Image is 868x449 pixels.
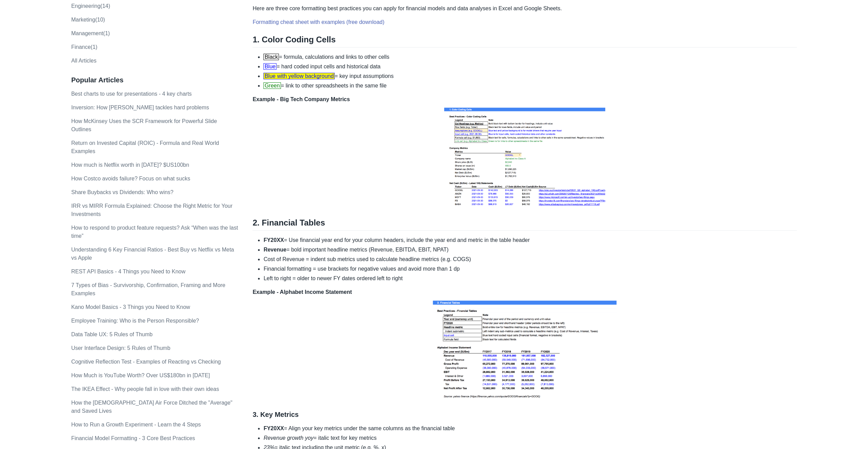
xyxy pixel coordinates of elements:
[71,318,199,324] a: Employee Training: Who is the Person Responsible?
[71,162,189,168] a: How much is Netflix worth in [DATE]? $US100bn
[71,91,192,97] a: Best charts to use for presentations - 4 key charts
[71,176,190,181] a: How Costco avoids failure? Focus on what sucks
[263,63,797,71] li: = hard coded input cells and historical data
[71,386,219,392] a: The IKEA Effect - Why people fall in love with their own ideas
[252,4,797,13] p: Here are three core formatting best practices you can apply for financial models and data analyse...
[71,400,232,414] a: How the [DEMOGRAPHIC_DATA] Air Force Ditched the "Average" and Saved Lives
[71,17,105,23] a: marketing(10)
[71,269,185,274] a: REST API Basics - 4 Things you Need to Know
[71,105,209,110] a: Inversion: How [PERSON_NAME] tackles hard problems
[71,422,201,427] a: How to Run a Growth Experiment - Learn the 4 Steps
[263,236,797,244] li: = Use financial year end for your column headers, include the year end and metric in the table he...
[71,304,190,310] a: Kano Model Basics - 3 Things you Need to Know
[71,225,238,239] a: How to respond to product feature requests? Ask “When was the last time”
[71,44,97,50] a: Finance(1)
[263,73,335,79] span: Blue with yellow background
[263,53,797,61] li: = formula, calculations and links to other cells
[263,274,797,283] li: Left to right = older to newer FY dates ordered left to right
[263,63,276,70] span: Blue
[71,247,234,261] a: Understanding 6 Key Financial Ratios - Best Buy vs Netflix vs Meta vs Apple
[252,19,384,25] a: Formatting cheat sheet with examples (free download)
[71,345,170,351] a: User Interface Design: 5 Rules of Thumb
[263,54,279,60] span: Black
[263,435,313,441] em: Revenue growth yoy
[263,72,797,80] li: = key input assumptions
[263,434,797,442] li: = italic text for key metrics
[263,425,284,431] strong: FY20XX
[71,189,173,195] a: Share Buybacks vs Dividends: Who wins?
[252,218,797,231] h2: 2. Financial Tables
[252,289,352,295] strong: Example - Alphabet Income Statement
[71,58,96,64] a: All Articles
[431,296,619,402] img: TABLE
[71,359,221,365] a: Cognitive Reflection Test - Examples of Reacting vs Checking
[71,76,238,84] h3: Popular Articles
[263,255,797,263] li: Cost of Revenue = indent sub metrics used to calculate headline metrics (e.g. COGS)
[263,265,797,273] li: Financial formatting = use brackets for negative values and avoid more than 1 dp
[252,96,350,102] strong: Example - Big Tech Company Metrics
[263,82,797,90] li: = link to other spreadsheets in the same file
[263,424,797,433] li: = Align your key metrics under the same columns as the financial table
[71,435,195,441] a: Financial Model Formatting - 3 Core Best Practices
[71,282,225,296] a: 7 Types of Bias - Survivorship, Confirmation, Framing and More Examples
[71,331,153,337] a: Data Table UX: 5 Rules of Thumb
[263,247,286,253] strong: Revenue
[71,3,110,9] a: engineering(14)
[263,237,284,243] strong: FY20XX
[71,118,217,132] a: How McKinsey Uses the SCR Framework for Powerful Slide Outlines
[71,203,232,217] a: IRR vs MIRR Formula Explained: Choose the Right Metric for Your Investments
[263,246,797,254] li: = bold important headline metrics (Revenue, EBITDA, EBIT, NPAT)
[71,30,110,36] a: Management(1)
[442,104,607,209] img: COLORCODE
[252,35,797,47] h2: 1. Color Coding Cells
[252,410,797,419] h3: 3. Key Metrics
[71,140,219,154] a: Return on Invested Capital (ROIC) - Formula and Real World Examples
[71,372,210,378] a: How Much is YouTube Worth? Over US$180bn in [DATE]
[263,82,281,89] span: Green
